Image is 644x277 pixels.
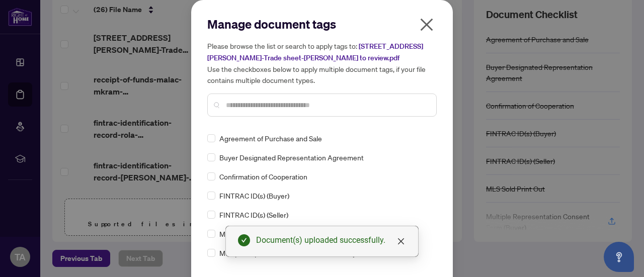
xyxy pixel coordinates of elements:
[395,236,407,247] a: Close
[207,16,437,32] h2: Manage document tags
[219,228,278,239] span: MLS Sold Print Out
[219,133,322,144] span: Agreement of Purchase and Sale
[397,237,405,245] span: close
[219,171,307,182] span: Confirmation of Cooperation
[419,17,435,33] span: close
[219,209,288,220] span: FINTRAC ID(s) (Seller)
[219,152,364,163] span: Buyer Designated Representation Agreement
[219,190,289,201] span: FINTRAC ID(s) (Buyer)
[256,234,406,246] div: Document(s) uploaded successfully.
[238,234,250,246] span: check-circle
[219,247,365,258] span: Multiple Representation Consent Form (Buyer)
[207,40,437,85] h5: Please browse the list or search to apply tags to: Use the checkboxes below to apply multiple doc...
[604,242,634,272] button: Open asap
